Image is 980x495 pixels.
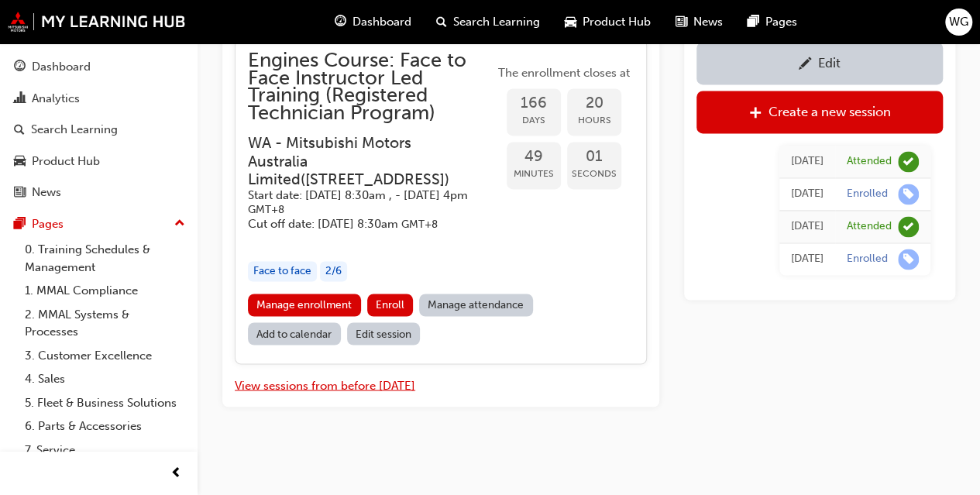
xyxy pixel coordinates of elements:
span: Engines Course: Face to Face Instructor Led Training (Registered Technician Program) [248,52,494,122]
a: Edit [696,42,943,84]
a: Manage enrollment [248,294,361,316]
span: learningRecordVerb_ATTEND-icon [898,216,919,237]
div: Enrolled [847,187,888,201]
div: Attended [847,154,892,169]
button: View sessions from before [DATE] [235,376,415,394]
div: Face to face [248,261,317,282]
a: Create a new session [696,91,943,133]
a: Dashboard [6,53,191,81]
div: Tue May 16 2023 15:21:02 GMT+1000 (Australian Eastern Standard Time) [791,250,824,268]
span: news-icon [676,12,687,32]
div: Search Learning [31,121,118,139]
span: prev-icon [170,464,182,483]
span: plus-icon [749,106,762,122]
span: WG [949,13,968,31]
span: Product Hub [583,13,651,31]
img: mmal [8,12,186,32]
span: chart-icon [14,92,26,106]
div: Dashboard [32,58,91,76]
a: 1. MMAL Compliance [19,279,191,303]
span: guage-icon [14,60,26,74]
div: Attended [847,219,892,234]
div: Thu Dec 07 2023 16:00:00 GMT+1000 (Australian Eastern Standard Time) [791,153,824,170]
h5: Cut off date: [DATE] 8:30am [248,217,469,232]
button: Pages [6,210,191,239]
span: 20 [567,95,621,112]
div: Enrolled [847,252,888,266]
span: Australian Western Standard Time GMT+8 [248,203,284,216]
span: learningRecordVerb_ATTEND-icon [898,151,919,172]
span: Days [507,112,561,129]
span: pages-icon [14,218,26,232]
div: 2 / 6 [320,261,347,282]
div: Create a new session [769,105,891,120]
a: 0. Training Schedules & Management [19,238,191,279]
span: Australian Western Standard Time GMT+8 [401,218,438,231]
span: Pages [765,13,797,31]
div: Product Hub [32,153,100,170]
span: guage-icon [335,12,346,32]
a: Manage attendance [419,294,533,316]
button: Enroll [367,294,414,316]
span: learningRecordVerb_ENROLL-icon [898,249,919,270]
a: 7. Service [19,438,191,462]
h5: Start date: [DATE] 8:30am , - [DATE] 4pm [248,188,469,217]
span: news-icon [14,186,26,200]
span: News [693,13,723,31]
span: search-icon [436,12,447,32]
a: 4. Sales [19,367,191,391]
div: Analytics [32,90,80,108]
a: news-iconNews [663,6,735,38]
a: 5. Fleet & Business Solutions [19,391,191,415]
span: learningRecordVerb_ENROLL-icon [898,184,919,205]
a: Product Hub [6,147,191,176]
span: pages-icon [748,12,759,32]
a: Add to calendar [248,322,341,345]
a: guage-iconDashboard [322,6,424,38]
span: Enroll [376,298,404,311]
span: car-icon [14,155,26,169]
span: search-icon [14,123,25,137]
a: Analytics [6,84,191,113]
a: search-iconSearch Learning [424,6,552,38]
span: Minutes [507,165,561,183]
a: 6. Parts & Accessories [19,414,191,438]
div: Edit [818,56,841,71]
span: 166 [507,95,561,112]
span: 01 [567,148,621,166]
h3: WA - Mitsubishi Motors Australia Limited ( [STREET_ADDRESS] ) [248,134,469,188]
span: Search Learning [453,13,540,31]
a: News [6,178,191,207]
a: 2. MMAL Systems & Processes [19,303,191,344]
span: Hours [567,112,621,129]
span: pencil-icon [799,57,812,73]
span: The enrollment closes at [494,64,634,82]
div: Pages [32,215,64,233]
div: Thu May 18 2023 07:16:40 GMT+1000 (Australian Eastern Standard Time) [791,218,824,235]
span: 49 [507,148,561,166]
span: up-icon [174,214,185,234]
button: Engines Course: Face to Face Instructor Led Training (Registered Technician Program)WA - Mitsubis... [248,52,634,351]
a: 3. Customer Excellence [19,344,191,368]
a: Edit session [347,322,421,345]
button: DashboardAnalyticsSearch LearningProduct HubNews [6,50,191,210]
span: Dashboard [352,13,411,31]
a: car-iconProduct Hub [552,6,663,38]
div: News [32,184,61,201]
a: Search Learning [6,115,191,144]
button: WG [945,9,972,36]
div: Wed Dec 06 2023 07:30:14 GMT+1000 (Australian Eastern Standard Time) [791,185,824,203]
span: Seconds [567,165,621,183]
span: car-icon [565,12,576,32]
a: pages-iconPages [735,6,810,38]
